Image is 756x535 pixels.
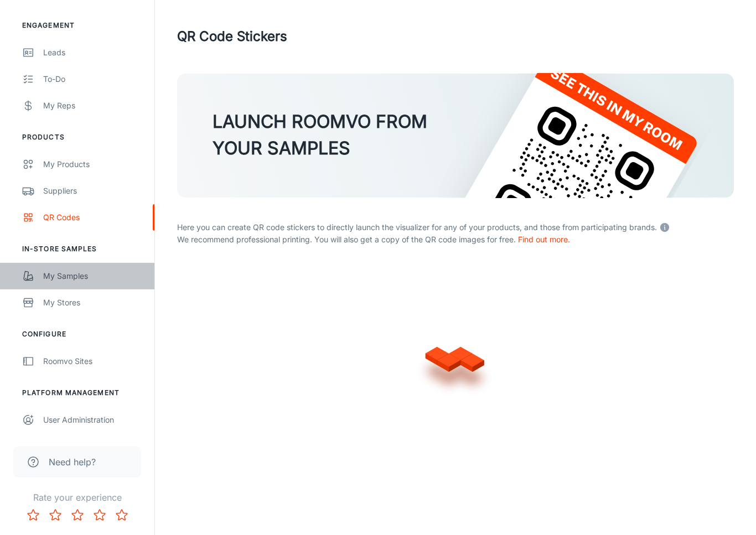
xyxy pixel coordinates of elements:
[43,158,143,170] div: My Products
[49,455,96,469] span: Need help?
[43,414,143,426] div: User Administration
[518,235,570,244] a: Find out more.
[43,270,143,282] div: My Samples
[43,297,143,309] div: My Stores
[213,108,427,162] h3: LAUNCH ROOMVO FROM YOUR SAMPLES
[43,100,143,112] div: My Reps
[177,233,734,246] p: We recommend professional printing. You will also get a copy of the QR code images for free.
[43,73,143,85] div: To-do
[177,27,287,46] h1: QR Code Stickers
[43,185,143,197] div: Suppliers
[43,355,143,367] div: Roomvo Sites
[177,219,734,233] p: Here you can create QR code stickers to directly launch the visualizer for any of your products, ...
[43,46,143,59] div: Leads
[43,211,143,224] div: QR Codes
